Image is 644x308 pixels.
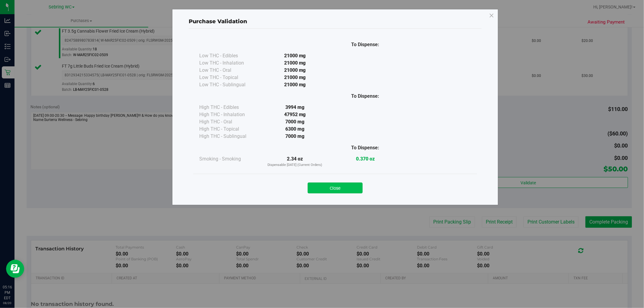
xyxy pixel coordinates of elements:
[308,183,363,193] button: Close
[199,125,260,133] div: High THC - Topical
[260,52,330,59] div: 21000 mg
[189,18,247,25] span: Purchase Validation
[260,125,330,133] div: 6300 mg
[260,118,330,125] div: 7000 mg
[199,81,260,88] div: Low THC - Sublingual
[330,41,400,48] div: To Dispense:
[199,111,260,118] div: High THC - Inhalation
[260,111,330,118] div: 47952 mg
[199,74,260,81] div: Low THC - Topical
[6,260,24,278] iframe: Resource center
[260,81,330,88] div: 21000 mg
[260,59,330,67] div: 21000 mg
[260,104,330,111] div: 3994 mg
[356,156,375,162] strong: 0.370 oz
[199,118,260,125] div: High THC - Oral
[260,74,330,81] div: 21000 mg
[199,59,260,67] div: Low THC - Inhalation
[199,155,260,163] div: Smoking - Smoking
[199,133,260,140] div: High THC - Sublingual
[260,133,330,140] div: 7000 mg
[330,144,400,151] div: To Dispense:
[199,52,260,59] div: Low THC - Edibles
[330,93,400,100] div: To Dispense:
[260,163,330,168] p: Dispensable [DATE] (Current Orders)
[199,67,260,74] div: Low THC - Oral
[260,155,330,168] div: 2.34 oz
[199,104,260,111] div: High THC - Edibles
[260,67,330,74] div: 21000 mg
